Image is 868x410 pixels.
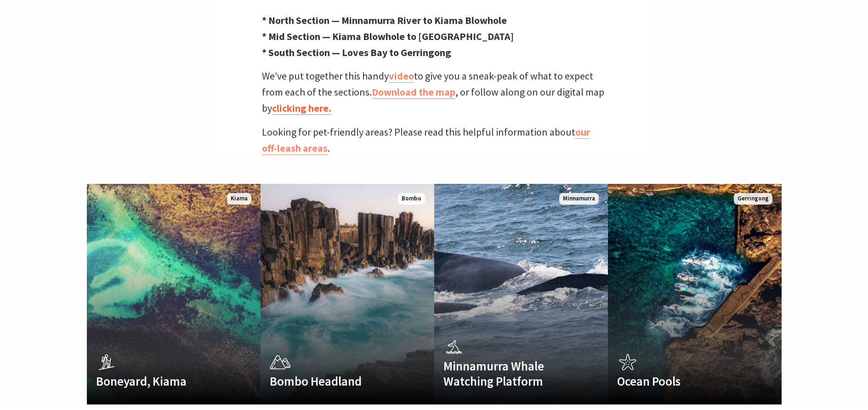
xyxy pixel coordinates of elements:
[272,102,331,115] a: clicking here.
[372,85,455,99] a: Download the map
[434,184,608,404] a: Minnamurra Whale Watching Platform Minnamurra
[389,69,414,83] a: video
[227,193,251,205] span: Kiama
[734,193,772,205] span: Gerringong
[443,359,573,388] h4: Minnamurra Whale Watching Platform
[270,374,399,388] h4: Bombo Headland
[96,374,225,388] h4: Boneyard, Kiama
[262,46,451,59] strong: * South Section — Loves Bay to Gerringong
[262,125,590,155] a: our off-leash areas
[87,184,261,404] a: Boneyard, Kiama Kiama
[617,374,746,388] h4: Ocean Pools
[559,193,599,205] span: Minnamurra
[262,30,514,43] strong: * Mid Section — Kiama Blowhole to [GEOGRAPHIC_DATA]
[262,124,607,156] p: Looking for pet-friendly areas? Please read this helpful information about .
[262,14,507,27] strong: * North Section — Minnamurra River to Kiama Blowhole
[608,184,782,404] a: Ocean Pools Gerringong
[398,193,425,205] span: Bombo
[262,68,607,117] p: We’ve put together this handy to give you a sneak-peak of what to expect from each of the section...
[261,184,434,404] a: Bombo Headland Bombo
